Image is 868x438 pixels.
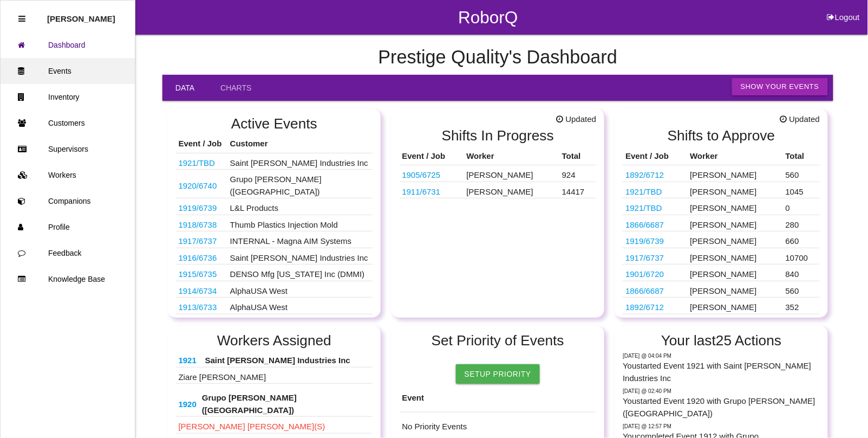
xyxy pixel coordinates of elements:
td: 924 [559,165,596,182]
tr: 2002007; 2002021 [623,248,820,265]
tr: 68546289AB (@ Magna AIM) [623,314,820,331]
span: Updated [780,113,820,126]
a: 1921/TBD [625,203,662,212]
td: AlphaUSA West [227,314,373,331]
td: 14417 [559,182,596,198]
th: Worker [464,147,559,165]
a: 1915/6735 [179,269,217,279]
a: Supervisors [1,136,135,162]
th: Saint [PERSON_NAME] Industries Inc [203,352,373,367]
a: 1892/6712 [625,302,664,312]
th: TBD [176,352,203,367]
a: 1901/6720 [625,269,664,279]
a: 1866/6687 [625,286,664,295]
a: 1911/6731 [402,187,441,196]
td: 2002007; 2002021 [176,231,227,248]
td: 1045 [783,182,820,198]
th: Event [400,384,597,413]
tr: TBD [623,198,820,215]
td: 68403783AB [176,248,227,265]
td: 560 [783,165,820,182]
p: Friday @ 04:04 PM [623,352,820,360]
td: 0 [783,198,820,215]
td: 280 [783,215,820,231]
a: 1892/6712 [625,170,664,179]
p: Thursday @ 02:40 PM [623,387,820,395]
th: Total [783,147,820,165]
a: 1921/TBD [179,158,216,168]
td: AlphaUSA West [227,298,373,314]
div: Close [18,6,25,32]
td: [PERSON_NAME] [464,165,559,182]
td: Ziare [PERSON_NAME] [176,367,373,384]
td: 660 [783,231,820,248]
tr: 68546289AB (@ Magna AIM) [623,215,820,231]
th: TBD [176,389,199,417]
button: Show Your Events [732,78,828,95]
td: Thumb Plastics Injection Mold [227,215,373,231]
td: [PERSON_NAME] [464,182,559,198]
th: Event / Job [623,147,687,165]
td: 840 [783,265,820,281]
td: S2700-00 [176,281,227,298]
a: Customers [1,110,135,136]
td: 10700 [783,248,820,265]
td: [PERSON_NAME] [688,314,783,331]
td: TBD [176,153,227,170]
p: You started Event 1920 with Grupo [PERSON_NAME] ([GEOGRAPHIC_DATA]) [623,395,820,420]
tr: 68427781AA; 68340793AA [623,298,820,314]
td: WS ECM Hose Clamp [176,265,227,281]
a: Profile [1,214,135,240]
p: Thursday @ 12:57 PM [623,422,820,430]
td: [PERSON_NAME] [688,215,783,231]
a: Knowledge Base [1,266,135,292]
td: 10301666 [400,165,464,182]
h2: Active Events [176,116,373,132]
td: L&L Products [227,198,373,215]
th: Total [559,147,596,165]
a: 1919/6739 [625,236,664,246]
th: Event / Job [400,147,464,165]
span: Updated [556,113,596,126]
a: Setup Priority [456,364,540,384]
h4: Prestige Quality 's Dashboard [162,47,833,68]
a: 1916/6736 [179,253,217,262]
a: 1920 [179,400,197,409]
td: K4036AC1HC (61492) [176,198,227,215]
p: You started Event 1921 with Saint [PERSON_NAME] Industries Inc [623,360,820,384]
td: F17630B [176,314,227,331]
a: 1905/6725 [402,170,441,179]
a: 1917/6737 [179,236,217,246]
td: Saint [PERSON_NAME] Industries Inc [227,248,373,265]
th: Worker [688,147,783,165]
a: 1913/6733 [179,302,217,312]
a: Charts [207,75,264,101]
tr: 68427781AA; 68340793AA [623,165,820,182]
a: 1917/6737 [625,253,664,262]
a: Feedback [1,240,135,266]
td: 100 [783,314,820,331]
td: 352 [783,298,820,314]
td: [PERSON_NAME] [688,265,783,281]
a: Events [1,58,135,84]
h2: Workers Assigned [176,333,373,349]
a: 1920/6740 [179,181,217,190]
td: [PERSON_NAME] [688,165,783,182]
td: [PERSON_NAME] [PERSON_NAME] (S) [176,417,373,434]
a: Companions [1,188,135,214]
tr: PJ6B S045A76 AG3JA6 [623,265,820,281]
tr: F17630B [400,182,597,198]
a: Inventory [1,84,135,110]
a: 1918/6738 [179,220,217,229]
h2: Your last 25 Actions [623,333,820,349]
td: [PERSON_NAME] [688,182,783,198]
tr: 10301666 [400,165,597,182]
td: TBD [176,170,227,198]
tr: K4036AC1HC (61492) [623,231,820,248]
p: Rosie Blandino [47,6,115,23]
th: Customer [227,135,373,153]
th: Event / Job [176,135,227,153]
td: F17630B [400,182,464,198]
td: 560 [783,281,820,298]
td: [PERSON_NAME] [688,248,783,265]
